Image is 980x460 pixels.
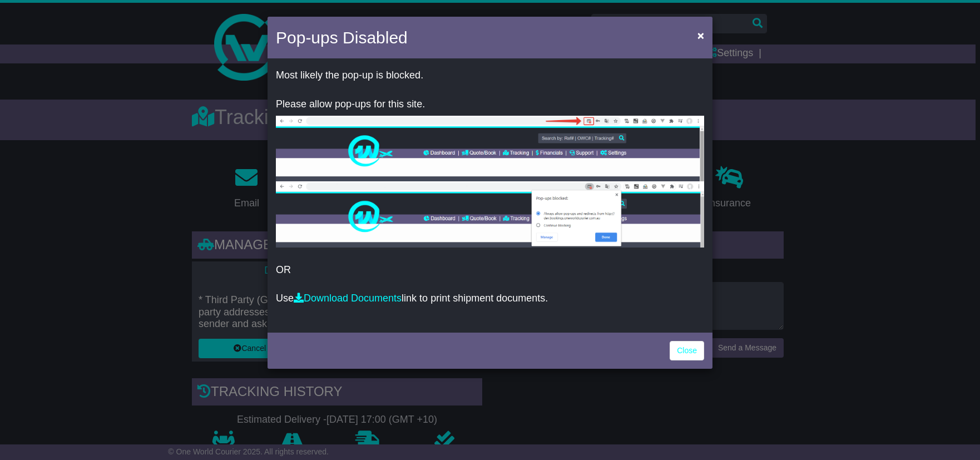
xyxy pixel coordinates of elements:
img: allow-popup-1.png [276,116,704,181]
h4: Pop-ups Disabled [276,25,408,50]
p: Most likely the pop-up is blocked. [276,70,704,82]
div: OR [268,61,712,330]
p: Please allow pop-ups for this site. [276,98,704,111]
p: Use link to print shipment documents. [276,293,704,305]
a: Download Documents [294,293,402,304]
button: Close [692,24,710,47]
a: Close [670,341,704,360]
img: allow-popup-2.png [276,181,704,248]
span: × [697,29,704,42]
